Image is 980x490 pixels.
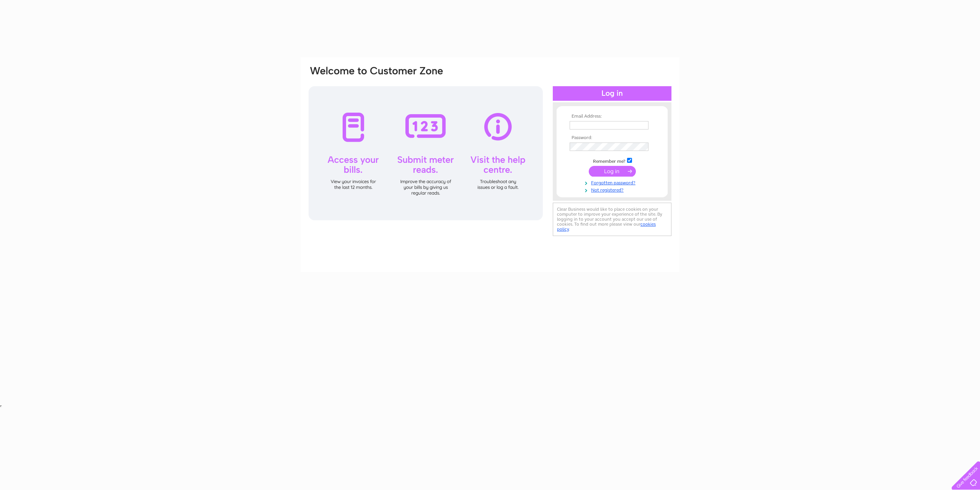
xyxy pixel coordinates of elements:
a: cookies policy [557,221,656,232]
a: Not registered? [570,186,657,193]
div: Clear Business would like to place cookies on your computer to improve your experience of the sit... [553,203,671,236]
a: Forgotten password? [570,179,657,186]
th: Email Address: [568,114,657,119]
td: Remember me? [568,157,657,164]
input: Submit [589,166,636,177]
th: Password: [568,135,657,141]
